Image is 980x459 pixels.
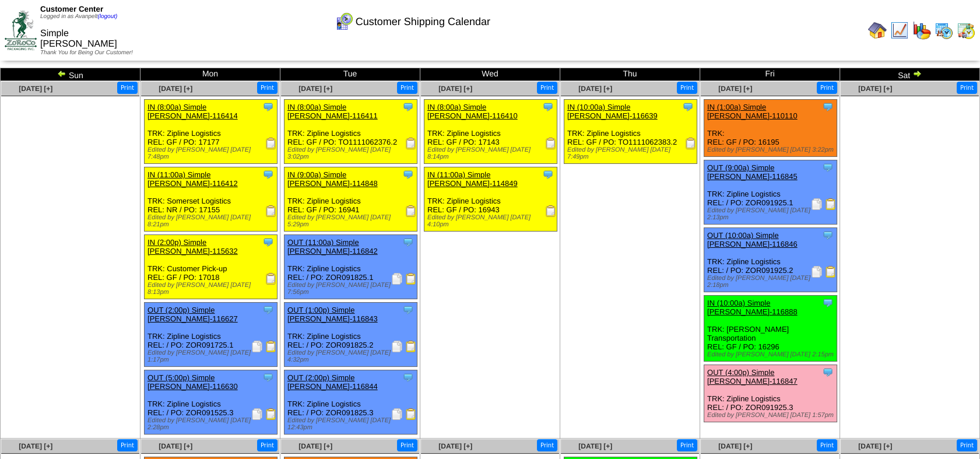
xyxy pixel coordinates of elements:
button: Print [817,82,837,94]
div: TRK: Zipline Logistics REL: GF / PO: TO1111062376.2 [284,100,417,164]
a: IN (11:00a) Simple [PERSON_NAME]-116412 [147,170,238,188]
a: [DATE] [+] [718,442,752,450]
img: Tooltip [402,372,414,383]
a: OUT (10:00a) Simple [PERSON_NAME]-116846 [707,231,798,248]
a: [DATE] [+] [858,442,892,450]
button: Print [677,439,697,451]
td: Sat [840,68,980,81]
img: Tooltip [262,101,274,113]
div: TRK: Zipline Logistics REL: / PO: ZOR091925.1 [704,160,837,225]
img: Receiving Document [545,205,557,217]
a: [DATE] [+] [298,85,332,93]
a: [DATE] [+] [578,85,612,93]
div: Edited by [PERSON_NAME] [DATE] 7:56pm [287,282,417,296]
div: TRK: Customer Pick-up REL: GF / PO: 17018 [145,235,278,299]
img: arrowleft.gif [57,69,66,78]
div: TRK: Somerset Logistics REL: NR / PO: 17155 [145,167,278,232]
img: ZoRoCo_Logo(Green%26Foil)%20jpg.webp [5,10,37,50]
a: IN (8:00a) Simple [PERSON_NAME]-116410 [427,103,518,120]
td: Fri [700,68,840,81]
span: Simple [PERSON_NAME] [40,29,117,49]
img: Bill of Lading [825,266,837,278]
div: Edited by [PERSON_NAME] [DATE] 8:21pm [147,214,277,228]
a: [DATE] [+] [19,442,52,450]
a: OUT (1:00p) Simple [PERSON_NAME]-116843 [287,306,378,323]
img: Packing Slip [811,198,823,210]
div: Edited by [PERSON_NAME] [DATE] 12:43pm [287,417,417,431]
img: Tooltip [262,304,274,316]
div: Edited by [PERSON_NAME] [DATE] 3:02pm [287,146,417,160]
div: Edited by [PERSON_NAME] [DATE] 1:17pm [147,349,277,363]
a: IN (11:00a) Simple [PERSON_NAME]-114849 [427,170,518,188]
a: [DATE] [+] [438,85,472,93]
img: Bill of Lading [265,408,277,420]
a: [DATE] [+] [578,442,612,450]
td: Sun [1,68,140,81]
img: line_graph.gif [890,21,909,40]
div: Edited by [PERSON_NAME] [DATE] 2:28pm [147,417,277,431]
a: IN (8:00a) Simple [PERSON_NAME]-116414 [147,103,238,120]
div: TRK: Zipline Logistics REL: GF / PO: TO1111062383.2 [564,100,697,164]
button: Print [957,82,977,94]
img: Tooltip [402,101,414,113]
a: [DATE] [+] [298,442,332,450]
a: IN (2:00p) Simple [PERSON_NAME]-115632 [147,238,238,255]
button: Print [537,439,557,451]
img: Tooltip [822,229,834,241]
img: Receiving Document [405,205,417,217]
div: Edited by [PERSON_NAME] [DATE] 4:10pm [427,214,557,228]
button: Print [677,82,697,94]
img: Tooltip [542,169,554,180]
div: TRK: Zipline Logistics REL: GF / PO: 17143 [424,100,557,164]
img: Receiving Document [265,205,277,217]
img: Tooltip [402,304,414,316]
div: Edited by [PERSON_NAME] [DATE] 8:14pm [427,146,557,160]
div: Edited by [PERSON_NAME] [DATE] 7:49pm [567,146,697,160]
div: TRK: Zipline Logistics REL: / PO: ZOR091925.2 [704,228,837,292]
span: Thank You for Being Our Customer! [40,50,133,56]
a: IN (8:00a) Simple [PERSON_NAME]-116411 [287,103,378,120]
a: [DATE] [+] [718,85,752,93]
button: Print [957,439,977,451]
img: Packing Slip [391,341,403,352]
div: TRK: Zipline Logistics REL: GF / PO: 17177 [145,100,278,164]
img: Tooltip [822,366,834,378]
img: arrowright.gif [912,69,922,78]
img: Tooltip [682,101,694,113]
td: Thu [560,68,700,81]
a: [DATE] [+] [159,442,192,450]
div: Edited by [PERSON_NAME] [DATE] 8:13pm [147,282,277,296]
img: calendarprod.gif [935,21,953,40]
button: Print [397,439,417,451]
a: OUT (2:00p) Simple [PERSON_NAME]-116844 [287,373,378,391]
a: OUT (9:00a) Simple [PERSON_NAME]-116845 [707,163,798,181]
div: Edited by [PERSON_NAME] [DATE] 3:22pm [707,146,837,153]
div: TRK: Zipline Logistics REL: / PO: ZOR091825.3 [284,370,417,435]
a: [DATE] [+] [858,85,892,93]
a: [DATE] [+] [19,85,52,93]
img: Tooltip [402,236,414,248]
div: TRK: Zipline Logistics REL: / PO: ZOR091725.1 [145,303,278,367]
div: TRK: [PERSON_NAME] Transportation REL: GF / PO: 16296 [704,296,837,362]
a: [DATE] [+] [159,85,192,93]
div: TRK: Zipline Logistics REL: GF / PO: 16941 [284,167,417,232]
a: (logout) [97,13,117,20]
img: Tooltip [262,169,274,180]
a: IN (10:00a) Simple [PERSON_NAME]-116888 [707,299,798,316]
a: OUT (11:00a) Simple [PERSON_NAME]-116842 [287,238,378,255]
img: Tooltip [262,372,274,383]
img: Tooltip [262,236,274,248]
img: Receiving Document [265,273,277,285]
div: TRK: REL: GF / PO: 16195 [704,100,837,157]
img: Bill of Lading [265,341,277,352]
img: Tooltip [822,297,834,309]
